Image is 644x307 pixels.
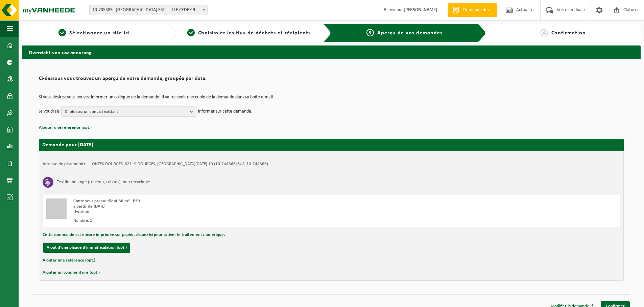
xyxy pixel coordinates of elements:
[198,30,311,36] span: Choisissiez les flux de déchets et récipients
[198,106,253,117] p: informer sur cette demande.
[69,30,130,36] span: Sélectionner un site ici
[25,29,163,37] a: 1Sélectionner un site ici
[39,76,624,85] h2: Ci-dessous vous trouvez un aperçu de votre demande, groupée par date.
[39,95,624,100] p: Si vous désirez vous pouvez informer un collègue de la demande. Il va recevoir une copie de la de...
[541,29,548,36] span: 4
[461,7,494,13] span: Demande devis
[43,268,100,277] button: Ajouter un commentaire (opt.)
[58,29,66,36] span: 1
[73,218,358,223] div: Nombre: 1
[61,106,196,117] button: Choisissez un contact existant
[377,30,443,36] span: Aperçu de vos demandes
[73,199,140,203] span: Conteneur presse client 30 m³ - P30
[43,256,95,265] button: Ajouter une référence (opt.)
[73,209,358,215] div: Livraison
[551,30,586,36] span: Confirmation
[43,243,130,253] button: Ajout d'une plaque d'immatriculation (opt.)
[90,5,207,15] span: 10-735389 - SUEZ RV NORD EST - LILLE CEDEX 9
[73,204,105,209] strong: à partir de [DATE]
[43,231,225,239] button: Cette commande est encore imprimée sur papier, cliquez ici pour activer le traitement numérique.
[180,29,318,37] a: 2Choisissiez les flux de déchets et récipients
[448,3,497,17] a: Demande devis
[57,177,150,188] h3: Textile mélangé (rouleau, rubans), non recyclable
[92,161,268,167] td: ONTEX DOURGES, 62119 DOURGES, [GEOGRAPHIC_DATA][DATE] 10 (10-744866/BUS, 10-744866)
[65,107,187,117] span: Choisissez un contact existant
[187,29,195,36] span: 2
[366,29,374,36] span: 3
[39,123,92,132] button: Ajouter une référence (opt.)
[39,106,59,117] p: Je voudrais
[404,7,437,12] strong: [PERSON_NAME]
[22,45,641,59] h2: Overzicht van uw aanvraag
[42,142,93,148] strong: Demande pour [DATE]
[43,162,85,166] strong: Adresse de placement:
